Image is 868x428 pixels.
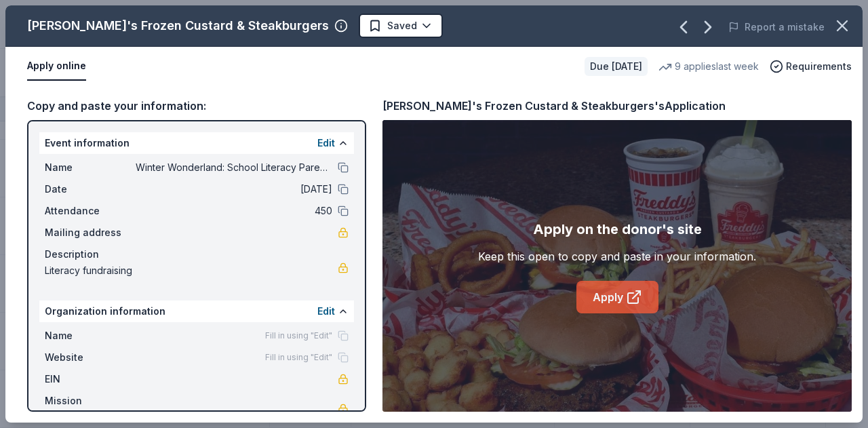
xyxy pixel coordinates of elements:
span: Name [45,159,136,176]
div: Apply on the donor's site [533,218,702,240]
div: Copy and paste your information: [27,97,366,115]
span: Name [45,328,136,344]
div: 9 applies last week [658,58,759,75]
span: Winter Wonderland: School Literacy Parent Night [136,159,332,176]
span: Fill in using "Edit" [265,352,332,363]
div: Due [DATE] [585,57,648,76]
span: 450 [136,203,332,219]
div: Organization information [39,300,354,322]
button: Report a mistake [728,19,825,35]
button: Requirements [770,58,852,75]
span: Requirements [786,58,852,75]
span: Literacy fundraising [45,262,338,279]
div: Description [45,246,349,262]
a: Apply [576,281,658,313]
button: Saved [359,14,443,38]
span: Mailing address [45,225,136,241]
span: EIN [45,371,136,387]
span: [DATE] [136,181,332,197]
button: Apply online [27,52,86,81]
div: [PERSON_NAME]'s Frozen Custard & Steakburgers [27,15,329,37]
div: [PERSON_NAME]'s Frozen Custard & Steakburgers's Application [382,97,726,115]
div: Event information [39,132,354,154]
span: Fill in using "Edit" [265,330,332,341]
div: Keep this open to copy and paste in your information. [478,248,756,265]
span: Website [45,349,136,366]
span: Date [45,181,136,197]
button: Edit [317,303,335,319]
span: Mission statement [45,393,136,425]
span: Saved [387,18,417,34]
button: Edit [317,135,335,151]
span: Attendance [45,203,136,219]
